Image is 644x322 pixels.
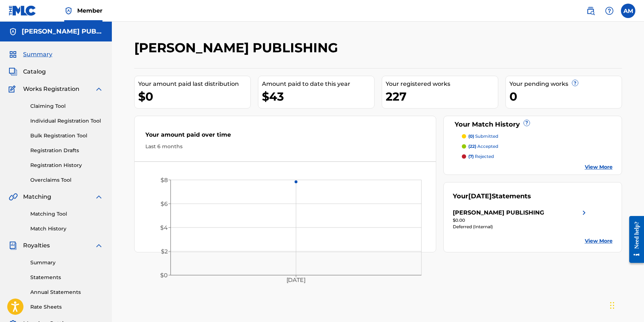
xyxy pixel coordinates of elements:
[468,144,476,149] span: (22)
[585,163,613,171] a: View More
[138,80,250,88] div: Your amount paid last distribution
[145,143,425,150] div: Last 6 months
[453,208,544,217] div: [PERSON_NAME] PUBLISHING
[95,241,103,250] img: expand
[509,88,622,105] div: 0
[9,50,17,59] img: Summary
[468,143,498,150] p: accepted
[30,176,103,184] a: Overclaims Tool
[602,4,617,18] div: Help
[262,88,374,105] div: $43
[9,5,36,16] img: MLC Logo
[161,248,168,255] tspan: $2
[138,88,250,105] div: $0
[621,4,635,18] div: User Menu
[524,120,530,126] span: ?
[30,210,103,218] a: Matching Tool
[580,208,588,217] img: right chevron icon
[9,67,17,76] img: Catalog
[572,80,578,86] span: ?
[608,287,644,322] iframe: Chat Widget
[145,131,425,143] div: Your amount paid over time
[23,67,46,76] span: Catalog
[161,200,168,207] tspan: $6
[77,6,102,15] span: Member
[23,50,52,59] span: Summary
[453,120,613,129] div: Your Match History
[95,85,103,93] img: expand
[586,6,595,15] img: search
[23,193,51,201] span: Matching
[23,85,79,93] span: Works Registration
[453,224,588,230] div: Deferred (Internal)
[386,80,498,88] div: Your registered works
[30,225,103,233] a: Match History
[468,133,474,139] span: (0)
[30,303,103,311] a: Rate Sheets
[64,6,73,15] img: Top Rightsholder
[462,143,613,150] a: (22) accepted
[453,217,588,224] div: $0.00
[95,193,103,201] img: expand
[9,85,18,93] img: Works Registration
[468,133,498,140] p: submitted
[23,241,50,250] span: Royalties
[9,67,46,76] a: CatalogCatalog
[585,237,613,245] a: View More
[9,50,52,59] a: SummarySummary
[453,208,588,230] a: [PERSON_NAME] PUBLISHINGright chevron icon$0.00Deferred (Internal)
[160,272,168,279] tspan: $0
[161,177,168,184] tspan: $8
[9,27,17,36] img: Accounts
[30,274,103,281] a: Statements
[30,288,103,296] a: Annual Statements
[453,191,531,201] div: Your Statements
[134,40,342,56] h2: [PERSON_NAME] PUBLISHING
[30,259,103,266] a: Summary
[286,277,306,284] tspan: [DATE]
[583,4,598,18] a: Public Search
[605,6,614,15] img: help
[624,210,644,269] iframe: Resource Center
[30,132,103,140] a: Bulk Registration Tool
[30,102,103,110] a: Claiming Tool
[468,154,474,159] span: (7)
[462,133,613,140] a: (0) submitted
[468,153,494,160] p: rejected
[462,153,613,160] a: (7) rejected
[386,88,498,105] div: 227
[30,147,103,154] a: Registration Drafts
[30,117,103,125] a: Individual Registration Tool
[468,192,492,200] span: [DATE]
[9,193,18,201] img: Matching
[30,162,103,169] a: Registration History
[509,80,622,88] div: Your pending works
[262,80,374,88] div: Amount paid to date this year
[9,241,17,250] img: Royalties
[610,295,614,316] div: Drag
[22,27,103,36] h5: LACRUZ MILLER PUBLISHING
[160,224,168,231] tspan: $4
